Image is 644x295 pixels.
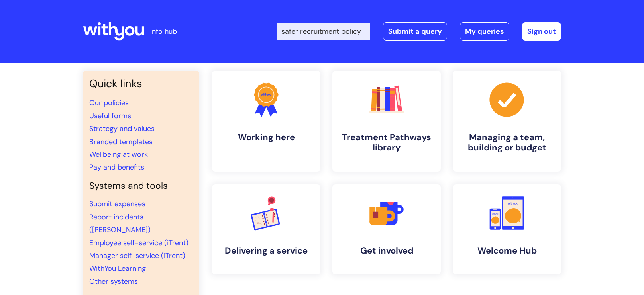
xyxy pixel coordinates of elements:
[89,199,145,209] a: Submit expenses
[89,150,148,159] a: Wellbeing at work
[459,246,555,256] h4: Welcome Hub
[218,132,314,143] h4: Working here
[89,124,155,133] a: Strategy and values
[89,251,185,260] a: Manager self-service (iTrent)
[332,71,441,172] a: Treatment Pathways library
[212,184,320,274] a: Delivering a service
[339,246,434,256] h4: Get involved
[459,132,555,153] h4: Managing a team, building or budget
[277,22,561,41] div: | -
[522,22,561,41] a: Sign out
[89,264,146,273] a: WithYou Learning
[218,246,314,256] h4: Delivering a service
[89,277,138,286] a: Other systems
[89,98,129,107] a: Our policies
[460,22,509,41] a: My queries
[89,180,193,191] h4: Systems and tools
[89,111,131,121] a: Useful forms
[332,184,441,274] a: Get involved
[89,238,188,248] a: Employee self-service (iTrent)
[339,132,434,153] h4: Treatment Pathways library
[277,23,370,40] input: Search
[453,71,561,172] a: Managing a team, building or budget
[453,184,561,274] a: Welcome Hub
[89,137,153,147] a: Branded templates
[212,71,320,172] a: Working here
[89,212,151,234] a: Report incidents ([PERSON_NAME])
[89,162,144,172] a: Pay and benefits
[383,22,447,41] a: Submit a query
[150,25,177,38] p: info hub
[89,77,193,90] h3: Quick links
